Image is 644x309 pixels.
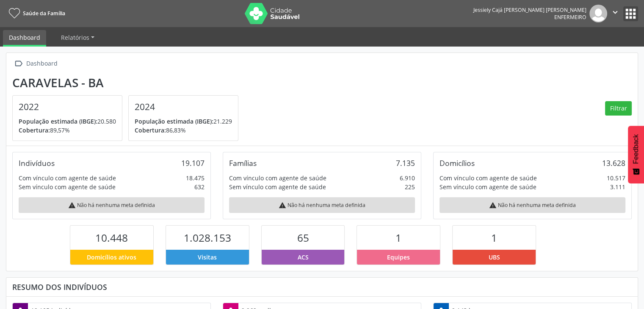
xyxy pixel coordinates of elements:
[607,174,625,182] div: 10.517
[181,158,205,168] div: 19.107
[12,282,632,292] div: Resumo dos indivíduos
[229,158,257,168] div: Famílias
[387,253,410,262] span: Equipes
[19,126,116,135] p: 89,57%
[61,33,89,41] span: Relatórios
[135,117,232,126] p: 21.229
[198,253,217,262] span: Visitas
[229,182,326,191] div: Sem vínculo com agente de saúde
[19,117,97,125] span: População estimada (IBGE):
[439,158,475,168] div: Domicílios
[473,6,586,14] div: Jessiely Cajá [PERSON_NAME] [PERSON_NAME]
[279,201,286,209] i: warning
[611,8,620,17] i: 
[605,101,632,116] button: Filtrar
[589,5,607,22] img: img
[405,182,415,191] div: 225
[439,197,625,213] div: Não há nenhuma meta definida
[439,182,536,191] div: Sem vínculo com agente de saúde
[135,126,166,134] span: Cobertura:
[12,58,59,70] a:  Dashboard
[628,126,644,183] button: Feedback - Mostrar pesquisa
[297,231,309,245] span: 65
[3,30,46,47] a: Dashboard
[135,126,232,135] p: 86,83%
[229,174,326,182] div: Com vínculo com agente de saúde
[19,102,116,112] h4: 2022
[186,174,205,182] div: 18.475
[19,126,50,134] span: Cobertura:
[298,253,309,262] span: ACS
[395,231,401,245] span: 1
[6,6,65,20] a: Saúde da Família
[632,134,640,164] span: Feedback
[194,182,205,191] div: 632
[19,117,116,126] p: 20.580
[23,10,65,17] span: Saúde da Família
[554,14,586,21] span: Enfermeiro
[135,117,213,125] span: População estimada (IBGE):
[491,231,497,245] span: 1
[19,174,116,182] div: Com vínculo com agente de saúde
[68,201,76,209] i: warning
[623,6,638,21] button: apps
[439,174,537,182] div: Com vínculo com agente de saúde
[489,201,497,209] i: warning
[19,182,116,191] div: Sem vínculo com agente de saúde
[610,182,625,191] div: 3.111
[19,197,205,213] div: Não há nenhuma meta definida
[607,5,623,22] button: 
[55,30,100,45] a: Relatórios
[400,174,415,182] div: 6.910
[95,231,128,245] span: 10.448
[229,197,415,213] div: Não há nenhuma meta definida
[135,102,232,112] h4: 2024
[12,58,25,70] i: 
[396,158,415,168] div: 7.135
[489,253,500,262] span: UBS
[19,158,55,168] div: Indivíduos
[12,76,244,90] div: Caravelas - BA
[184,231,231,245] span: 1.028.153
[602,158,625,168] div: 13.628
[87,253,136,262] span: Domicílios ativos
[25,58,59,70] div: Dashboard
